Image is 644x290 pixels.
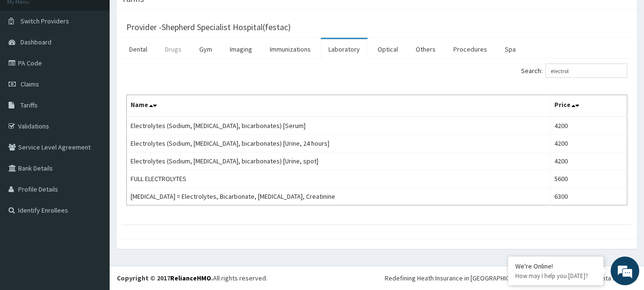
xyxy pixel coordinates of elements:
[515,272,596,280] p: How may I help you today?
[5,191,182,224] textarea: Type your message and hit 'Enter'
[55,85,132,182] span: We're online!
[127,135,551,152] td: Electrolytes (Sodium, [MEDICAL_DATA], bicarbonates) [Urine, 24 hours]
[321,39,368,59] a: Laboratory
[550,170,627,188] td: 5600
[127,152,551,170] td: Electrolytes (Sodium, [MEDICAL_DATA], bicarbonates) [Urine, spot]
[20,101,38,109] span: Tariffs
[370,39,406,59] a: Optical
[262,39,318,59] a: Immunizations
[550,152,627,170] td: 4200
[18,48,39,72] img: d_794563401_company_1708531726252_794563401
[497,39,523,59] a: Spa
[192,39,220,59] a: Gym
[20,38,51,46] span: Dashboard
[20,80,39,88] span: Claims
[550,95,627,117] th: Price
[157,39,189,59] a: Drugs
[550,117,627,135] td: 4200
[50,54,160,66] div: Chat with us now
[545,64,627,78] input: Search:
[127,188,551,205] td: [MEDICAL_DATA] = Electrolytes, Bicarbonate, [MEDICAL_DATA], Creatinine
[515,262,596,270] div: We're Online!
[446,39,495,59] a: Procedures
[550,135,627,152] td: 4200
[170,274,211,282] a: RelianceHMO
[110,266,644,290] footer: All rights reserved.
[385,273,637,283] div: Redefining Heath Insurance in [GEOGRAPHIC_DATA] using Telemedicine and Data Science!
[408,39,443,59] a: Others
[222,39,260,59] a: Imaging
[122,39,155,59] a: Dental
[156,5,179,28] div: Minimize live chat window
[127,170,551,188] td: FULL ELECTROLYTES
[127,117,551,135] td: Electrolytes (Sodium, [MEDICAL_DATA], bicarbonates) [Serum]
[20,17,69,25] span: Switch Providers
[126,23,291,32] h3: Provider - Shepherd Specialist Hospital(festac)
[117,274,213,282] strong: Copyright © 2017 .
[550,188,627,205] td: 6300
[521,64,627,78] label: Search:
[127,95,551,117] th: Name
